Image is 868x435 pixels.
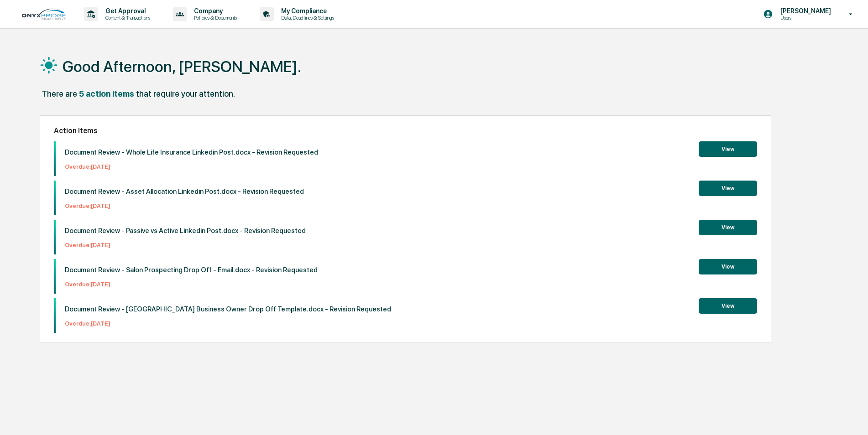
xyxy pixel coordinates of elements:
button: View [699,181,757,196]
p: Document Review - [GEOGRAPHIC_DATA] Business Owner Drop Off Template.docx - Revision Requested [65,305,391,313]
h2: Action Items [54,126,757,135]
a: View [699,301,757,310]
button: View [699,220,757,235]
div: 5 action items [79,89,134,98]
a: View [699,144,757,153]
a: View [699,183,757,192]
p: Document Review - Salon Prospecting Drop Off - Email.docx - Revision Requested [65,266,318,274]
p: Document Review - Asset Allocation Linkedin Post.docx - Revision Requested [65,187,304,196]
p: My Compliance [274,7,339,15]
p: Content & Transactions [98,15,155,21]
a: View [699,223,757,231]
p: Users [773,15,836,21]
h1: Good Afternoon, [PERSON_NAME]. [63,57,301,76]
p: Overdue: [DATE] [65,163,318,170]
p: [PERSON_NAME] [773,7,836,15]
button: View [699,259,757,274]
div: that require your attention. [136,89,235,98]
p: Get Approval [98,7,155,15]
p: Overdue: [DATE] [65,242,306,249]
button: View [699,298,757,314]
div: There are [42,89,77,98]
p: Data, Deadlines & Settings [274,15,339,21]
p: Overdue: [DATE] [65,281,318,288]
p: Document Review - Passive vs Active Linkedin Post.docx - Revision Requested [65,227,306,235]
button: View [699,141,757,157]
p: Overdue: [DATE] [65,202,304,209]
p: Company [187,7,241,15]
p: Policies & Documents [187,15,241,21]
p: Overdue: [DATE] [65,320,391,327]
p: Document Review - Whole Life Insurance Linkedin Post.docx - Revision Requested [65,148,318,156]
img: logo [22,9,66,20]
a: View [699,262,757,270]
